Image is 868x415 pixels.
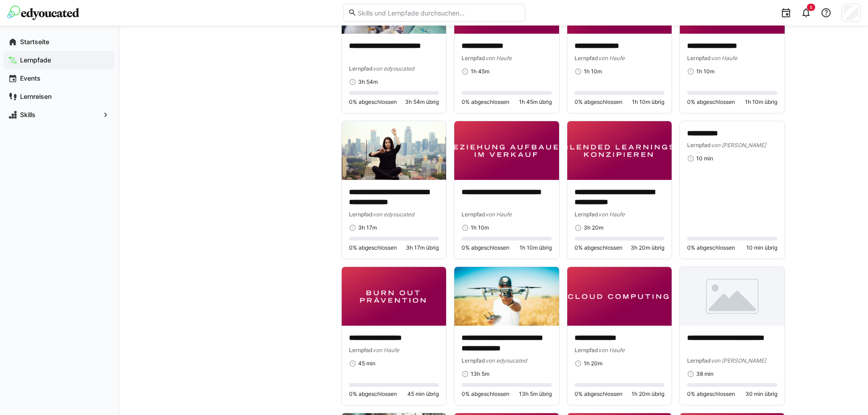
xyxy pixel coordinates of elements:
span: Lernpfad [687,55,711,61]
img: image [454,267,559,326]
span: 3h 20m übrig [631,244,664,251]
span: von edyoucated [373,211,414,218]
span: 0% abgeschlossen [462,390,509,398]
span: 1h 45m übrig [519,98,552,106]
span: 10 min übrig [746,244,777,251]
span: 10 min [696,155,713,162]
span: 5 [810,5,812,10]
span: 1h 20m [584,360,602,367]
span: 1h 45m [471,68,489,75]
span: 45 min [358,360,375,367]
span: 3h 17m übrig [406,244,439,251]
span: 0% abgeschlossen [349,98,397,106]
span: Lernpfad [575,347,598,354]
span: 30 min übrig [745,390,777,398]
span: Lernpfad [462,357,485,364]
span: von Haufe [485,55,512,61]
span: Lernpfad [575,211,598,218]
span: von Haufe [485,211,512,218]
span: 0% abgeschlossen [462,244,509,251]
span: von [PERSON_NAME] [711,357,766,364]
input: Skills und Lernpfade durchsuchen… [357,9,520,17]
span: 3h 54m [358,78,378,86]
span: 1h 10m [471,224,489,231]
span: Lernpfad [687,142,711,149]
span: 3h 17m [358,224,377,231]
span: Lernpfad [349,211,373,218]
span: von [PERSON_NAME] [711,142,766,149]
span: 45 min übrig [407,390,439,398]
img: image [342,121,447,180]
span: von Haufe [373,347,399,354]
span: von Haufe [598,211,625,218]
img: image [567,267,672,326]
span: 0% abgeschlossen [687,390,735,398]
img: image [454,121,559,180]
span: 13h 5m übrig [519,390,552,398]
span: 1h 10m übrig [632,98,664,106]
span: 1h 10m übrig [519,244,552,251]
span: Lernpfad [462,211,485,218]
span: 13h 5m [471,370,489,378]
span: 0% abgeschlossen [687,98,735,106]
span: 0% abgeschlossen [349,244,397,251]
span: Lernpfad [575,55,598,61]
span: von Haufe [598,55,625,61]
span: 1h 10m übrig [745,98,777,106]
span: 38 min [696,370,714,378]
span: 0% abgeschlossen [575,390,622,398]
span: von Haufe [711,55,737,61]
span: 1h 20m übrig [632,390,664,398]
span: 1h 10m [584,68,602,75]
span: 1h 10m [696,68,714,75]
span: Lernpfad [687,357,711,364]
span: von edyoucated [373,65,414,72]
span: 3h 20m [584,224,603,231]
span: 0% abgeschlossen [575,98,622,106]
span: 0% abgeschlossen [575,244,622,251]
span: von edyoucated [485,357,527,364]
img: image [342,267,447,326]
img: image [680,267,785,326]
span: Lernpfad [349,65,373,72]
span: 3h 54m übrig [405,98,439,106]
span: 0% abgeschlossen [687,244,735,251]
img: image [567,121,672,180]
span: 0% abgeschlossen [462,98,509,106]
span: Lernpfad [349,347,373,354]
span: von Haufe [598,347,625,354]
span: 0% abgeschlossen [349,390,397,398]
span: Lernpfad [462,55,485,61]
